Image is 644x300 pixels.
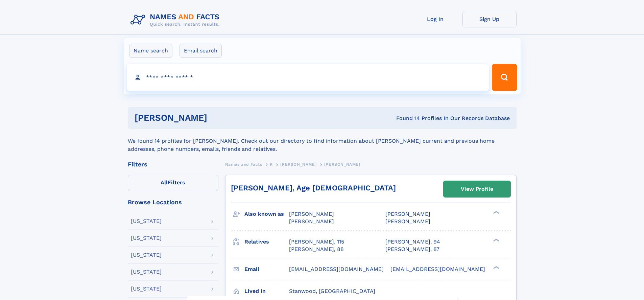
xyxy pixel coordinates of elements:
[385,218,430,225] span: [PERSON_NAME]
[270,162,273,167] span: K
[289,238,344,246] a: [PERSON_NAME], 115
[302,115,510,122] div: Found 14 Profiles In Our Records Database
[244,285,289,297] h3: Lived in
[280,162,316,167] span: [PERSON_NAME]
[492,210,500,215] div: ❯
[225,160,262,168] a: Names and Facts
[231,184,396,192] a: [PERSON_NAME], Age [DEMOGRAPHIC_DATA]
[131,286,162,292] div: [US_STATE]
[131,252,162,258] div: [US_STATE]
[385,246,439,253] a: [PERSON_NAME], 87
[131,269,162,275] div: [US_STATE]
[385,211,430,217] span: [PERSON_NAME]
[270,160,273,168] a: K
[180,44,222,58] label: Email search
[244,236,289,248] h3: Relatives
[462,11,517,27] a: Sign Up
[492,265,500,270] div: ❯
[128,161,218,167] div: Filters
[128,175,218,191] label: Filters
[280,160,316,168] a: [PERSON_NAME]
[135,114,302,122] h1: [PERSON_NAME]
[289,218,334,225] span: [PERSON_NAME]
[461,181,493,197] div: View Profile
[128,199,218,205] div: Browse Locations
[390,266,485,272] span: [EMAIL_ADDRESS][DOMAIN_NAME]
[385,238,440,246] a: [PERSON_NAME], 94
[444,181,510,197] a: View Profile
[492,64,517,91] button: Search Button
[128,11,225,29] img: Logo Names and Facts
[289,288,375,294] span: Stanwood, [GEOGRAPHIC_DATA]
[129,44,172,58] label: Name search
[289,266,384,272] span: [EMAIL_ADDRESS][DOMAIN_NAME]
[289,246,344,253] a: [PERSON_NAME], 88
[161,179,168,186] span: All
[289,211,334,217] span: [PERSON_NAME]
[324,162,360,167] span: [PERSON_NAME]
[244,263,289,275] h3: Email
[492,238,500,242] div: ❯
[244,208,289,220] h3: Also known as
[131,218,162,224] div: [US_STATE]
[408,11,462,27] a: Log In
[131,235,162,241] div: [US_STATE]
[128,129,517,153] div: We found 14 profiles for [PERSON_NAME]. Check out our directory to find information about [PERSON...
[127,64,489,91] input: search input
